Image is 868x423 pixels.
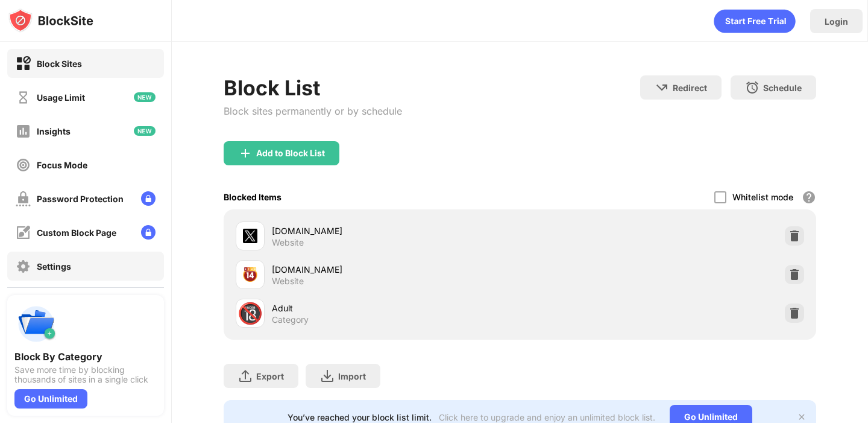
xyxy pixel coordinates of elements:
[224,192,281,202] div: Blocked Items
[797,412,807,422] img: x-button.svg
[14,365,157,384] div: Save more time by blocking thousands of sites in a single click
[272,224,520,237] div: [DOMAIN_NAME]
[272,237,304,248] div: Website
[134,126,156,136] img: new-icon.svg
[439,412,655,422] div: Click here to upgrade and enjoy an unlimited block list.
[256,148,325,158] div: Add to Block List
[243,229,257,243] img: favicons
[237,301,263,326] div: 🔞
[37,126,71,136] div: Insights
[14,302,58,346] img: push-categories.svg
[272,263,520,276] div: [DOMAIN_NAME]
[16,225,31,240] img: customize-block-page-off.svg
[8,8,93,33] img: logo-blocksite.svg
[16,124,31,139] img: insights-off.svg
[14,351,157,363] div: Block By Category
[134,92,156,102] img: new-icon.svg
[16,191,31,206] img: password-protection-off.svg
[224,75,402,100] div: Block List
[243,267,257,282] img: favicons
[16,259,31,274] img: settings-off.svg
[288,412,432,422] div: You’ve reached your block list limit.
[141,191,156,206] img: lock-menu.svg
[37,227,116,238] div: Custom Block Page
[272,276,304,287] div: Website
[272,314,309,325] div: Category
[37,160,87,170] div: Focus Mode
[37,194,124,204] div: Password Protection
[732,192,793,202] div: Whitelist mode
[14,389,87,409] div: Go Unlimited
[16,56,31,71] img: block-on.svg
[16,157,31,173] img: focus-off.svg
[37,261,71,272] div: Settings
[338,371,366,381] div: Import
[256,371,284,381] div: Export
[825,16,848,27] div: Login
[37,92,85,103] div: Usage Limit
[763,83,802,93] div: Schedule
[141,225,156,240] img: lock-menu.svg
[224,105,402,117] div: Block sites permanently or by schedule
[272,302,520,314] div: Adult
[673,83,707,93] div: Redirect
[714,9,796,33] div: animation
[16,90,31,105] img: time-usage-off.svg
[37,59,82,69] div: Block Sites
